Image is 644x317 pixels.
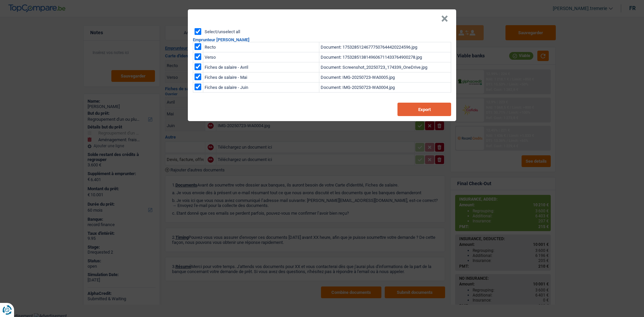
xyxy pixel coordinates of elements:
[203,72,319,83] td: Fiches de salaire - Mai
[319,72,451,83] td: Document: IMG-20250723-WA0005.jpg
[203,42,319,52] td: Recto
[441,15,448,22] button: Close
[203,62,319,72] td: Fiches de salaire - Avril
[203,83,319,93] td: Fiches de salaire - Juin
[193,38,451,42] h2: Emprunteur [PERSON_NAME]
[319,62,451,72] td: Document: Screenshot_20250723_174339_OneDrive.jpg
[319,83,451,93] td: Document: IMG-20250723-WA0004.jpg
[319,42,451,52] td: Document: 17532851246777507644420224596.jpg
[205,30,240,34] label: Select/unselect all
[319,52,451,62] td: Document: 1753285138149606711433764900278.jpg
[203,52,319,62] td: Verso
[397,103,451,116] button: Export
